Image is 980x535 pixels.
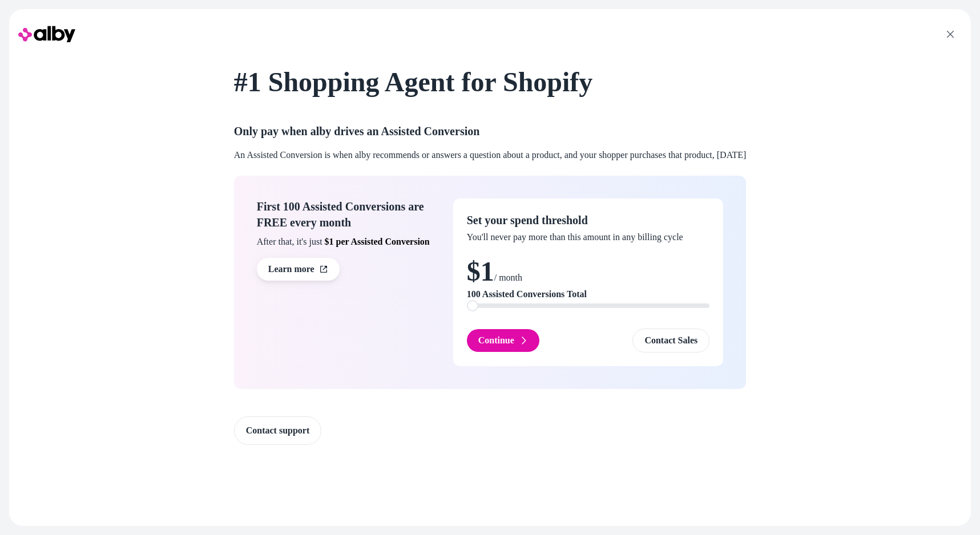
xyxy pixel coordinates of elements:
[257,235,439,249] p: After that, it's just
[467,329,539,352] button: Continue
[494,273,522,282] span: / month
[467,230,710,244] p: You'll never pay more than this amount in any billing cycle
[467,212,710,228] h3: Set your spend threshold
[234,148,747,162] p: An Assisted Conversion is when alby recommends or answers a question about a product, and your sh...
[467,287,710,301] p: 100 Assisted Conversions Total
[467,258,710,285] h1: $1
[325,237,430,246] span: $1 per Assisted Conversion
[632,329,709,352] a: Contact Sales
[234,123,747,139] h3: Only pay when alby drives an Assisted Conversion
[257,258,340,281] a: Learn more
[257,198,439,230] h3: First 100 Assisted Conversions are FREE every month
[234,68,747,110] h1: #1 Shopping Agent for Shopify
[18,23,75,46] img: alby Logo
[234,416,322,445] a: Contact support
